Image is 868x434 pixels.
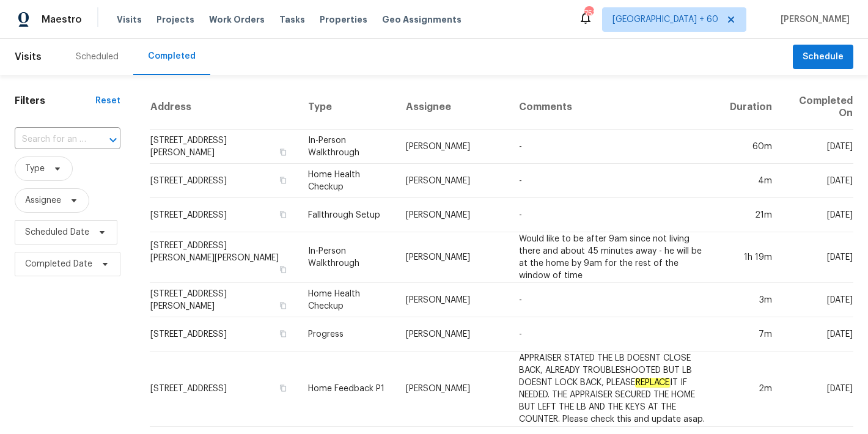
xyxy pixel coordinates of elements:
th: Duration [720,85,782,130]
td: 7m [720,317,782,351]
td: APPRAISER STATED THE LB DOESNT CLOSE BACK, ALREADY TROUBLESHOOTED BUT LB DOESNT LOCK BACK, PLEASE... [509,351,720,427]
td: [DATE] [782,283,853,317]
span: Visits [15,43,42,70]
td: [STREET_ADDRESS] [150,317,298,351]
th: Type [298,85,396,130]
td: - [509,317,720,351]
div: Completed [148,50,196,62]
td: 2m [720,351,782,427]
td: [PERSON_NAME] [396,283,509,317]
span: [GEOGRAPHIC_DATA] + 60 [612,13,718,26]
td: In-Person Walkthrough [298,130,396,164]
td: Home Health Checkup [298,164,396,198]
th: Address [150,85,298,130]
th: Assignee [396,85,509,130]
th: Completed On [782,85,853,130]
span: Geo Assignments [382,13,462,26]
span: Type [25,163,45,175]
button: Copy Address [278,300,289,311]
span: Work Orders [209,13,265,26]
div: 753 [584,7,593,20]
button: Copy Address [278,383,289,394]
button: Copy Address [278,175,289,186]
td: - [509,130,720,164]
div: Reset [95,95,120,107]
span: Schedule [803,50,844,65]
span: Properties [320,13,367,26]
td: 21m [720,198,782,232]
td: - [509,198,720,232]
td: [PERSON_NAME] [396,351,509,427]
span: Scheduled Date [25,226,89,238]
span: Assignee [25,194,61,207]
button: Open [105,131,122,149]
td: [PERSON_NAME] [396,317,509,351]
td: 3m [720,283,782,317]
th: Comments [509,85,720,130]
span: Maestro [42,13,82,26]
td: Home Health Checkup [298,283,396,317]
button: Copy Address [278,264,289,275]
td: Home Feedback P1 [298,351,396,427]
td: [DATE] [782,198,853,232]
td: Progress [298,317,396,351]
span: Projects [156,13,194,26]
td: [DATE] [782,164,853,198]
h1: Filters [15,95,95,107]
td: [STREET_ADDRESS] [150,198,298,232]
td: Would like to be after 9am since not living there and about 45 minutes away - he will be at the h... [509,232,720,283]
button: Copy Address [278,328,289,339]
td: 1h 19m [720,232,782,283]
td: [STREET_ADDRESS][PERSON_NAME][PERSON_NAME] [150,232,298,283]
td: In-Person Walkthrough [298,232,396,283]
td: [PERSON_NAME] [396,130,509,164]
td: [STREET_ADDRESS] [150,164,298,198]
td: Fallthrough Setup [298,198,396,232]
span: Tasks [279,15,305,24]
td: [STREET_ADDRESS][PERSON_NAME] [150,283,298,317]
td: 60m [720,130,782,164]
td: [PERSON_NAME] [396,198,509,232]
td: [PERSON_NAME] [396,164,509,198]
td: [DATE] [782,351,853,427]
em: REPLACE [635,378,670,388]
td: - [509,283,720,317]
td: 4m [720,164,782,198]
td: [PERSON_NAME] [396,232,509,283]
td: [DATE] [782,317,853,351]
div: Scheduled [76,51,119,63]
button: Schedule [793,45,853,70]
input: Search for an address... [15,130,86,149]
span: Completed Date [25,258,92,270]
span: [PERSON_NAME] [776,13,850,26]
span: Visits [117,13,142,26]
button: Copy Address [278,209,289,220]
td: - [509,164,720,198]
td: [STREET_ADDRESS] [150,351,298,427]
button: Copy Address [278,147,289,158]
td: [DATE] [782,130,853,164]
td: [STREET_ADDRESS][PERSON_NAME] [150,130,298,164]
td: [DATE] [782,232,853,283]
